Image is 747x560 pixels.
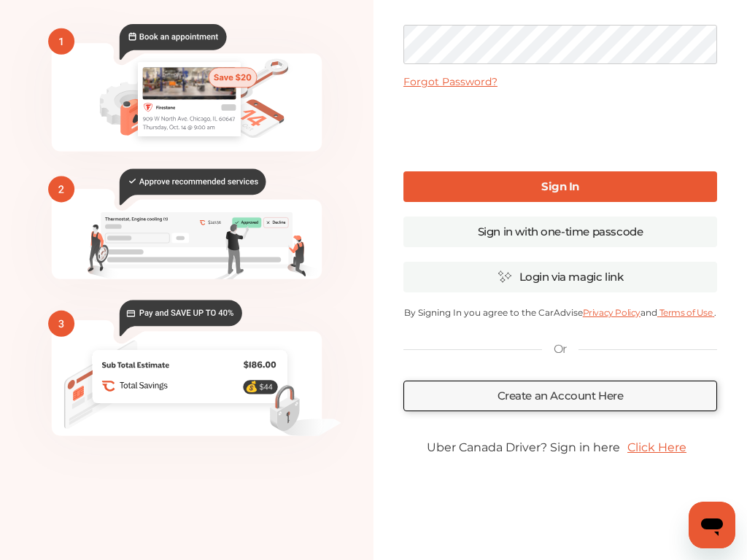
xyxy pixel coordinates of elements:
[403,307,717,318] p: By Signing In you agree to the CarAdvise and .
[403,262,717,292] a: Login via magic link
[245,380,258,393] text: 💰
[689,502,735,548] iframe: Button to launch messaging window
[657,307,714,318] a: Terms of Use
[403,75,498,88] a: Forgot Password?
[554,341,567,357] p: Or
[403,171,717,202] a: Sign In
[583,307,640,318] a: Privacy Policy
[620,433,694,462] a: Click Here
[427,440,620,454] span: Uber Canada Driver? Sign in here
[498,270,512,284] img: magic_icon.32c66aac.svg
[449,100,671,157] iframe: reCAPTCHA
[541,179,579,193] b: Sign In
[403,217,717,247] a: Sign in with one-time passcode
[403,381,717,411] a: Create an Account Here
